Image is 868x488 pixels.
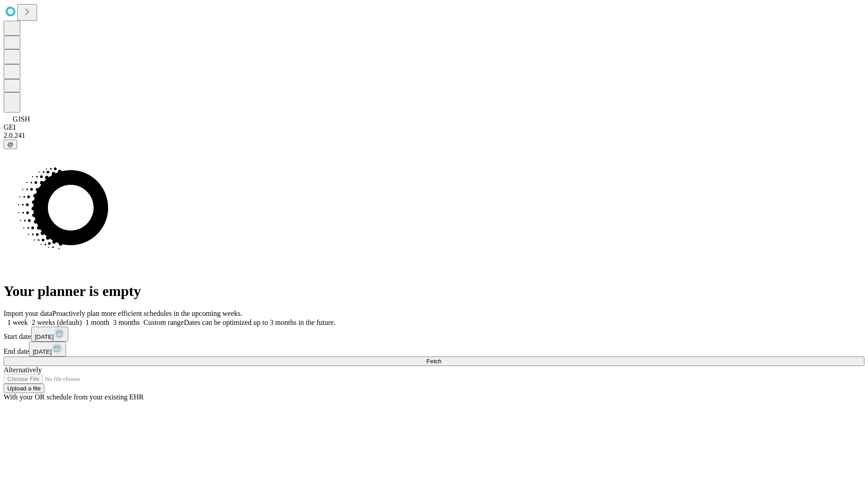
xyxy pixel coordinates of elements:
div: 2.0.241 [4,131,864,140]
span: Proactively plan more efficient schedules in the upcoming weeks. [52,310,242,317]
button: Fetch [4,357,864,366]
span: [DATE] [33,348,52,355]
div: End date [4,342,864,357]
span: Alternatively [4,366,42,374]
span: 3 months [113,319,140,326]
span: Custom range [143,319,184,326]
span: 1 month [85,319,109,326]
button: @ [4,140,17,149]
span: With your OR schedule from your existing EHR [4,393,144,401]
span: 2 weeks (default) [32,319,82,326]
span: @ [7,141,14,148]
span: 1 week [7,319,28,326]
h1: Your planner is empty [4,283,864,300]
button: [DATE] [29,342,66,357]
span: Dates can be optimized up to 3 months in the future. [184,319,335,326]
button: Upload a file [4,384,44,393]
span: GJSH [13,115,30,123]
div: Start date [4,327,864,342]
span: Fetch [426,358,441,365]
span: [DATE] [35,333,54,340]
div: GEI [4,123,864,131]
span: Import your data [4,310,52,317]
button: [DATE] [31,327,68,342]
